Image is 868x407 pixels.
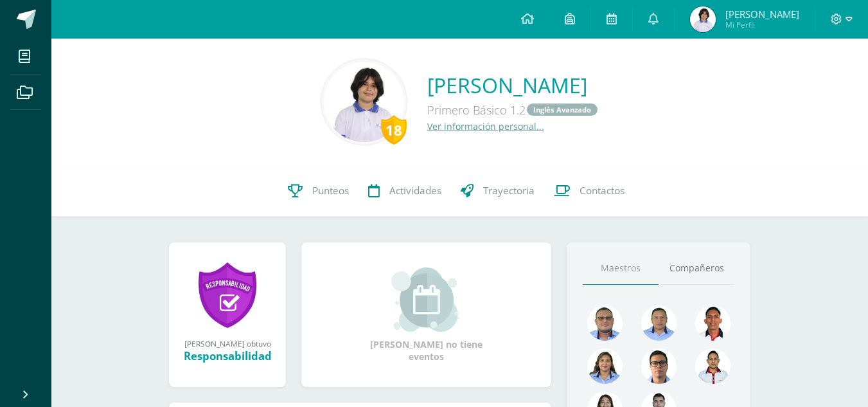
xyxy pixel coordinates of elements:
div: [PERSON_NAME] no tiene eventos [362,267,491,363]
span: Actividades [389,184,441,197]
a: Actividades [359,165,451,217]
div: Responsabilidad [182,348,273,363]
a: Compañeros [659,252,734,285]
a: Ver información personal... [427,120,544,132]
span: Punteos [312,184,349,197]
a: Inglés Avanzado [527,104,598,116]
img: 99962f3fa423c9b8099341731b303440.png [587,305,623,341]
img: eef66e742f5f107d1b406037e6fc7a7e.png [324,62,404,142]
div: [PERSON_NAME] obtuvo [182,338,273,348]
div: Primero Básico 1.2 [427,99,599,120]
img: 2efff582389d69505e60b50fc6d5bd41.png [641,305,677,341]
img: event_small.png [391,267,461,332]
img: 6b516411093031de2315839688b6386d.png [695,348,731,384]
a: Maestros [583,252,659,285]
span: [PERSON_NAME] [725,8,799,21]
a: Contactos [544,165,634,217]
img: b3275fa016b95109afc471d3b448d7ac.png [641,348,677,384]
img: a5fef2e16108585c4a823a1acb3af389.png [690,6,716,32]
a: Punteos [278,165,359,217]
span: Contactos [580,184,624,197]
span: Trayectoria [483,184,535,197]
img: 72fdff6db23ea16c182e3ba03ce826f1.png [587,348,623,384]
div: 18 [381,115,407,145]
a: Trayectoria [451,165,544,217]
img: 89a3ce4a01dc90e46980c51de3177516.png [695,305,731,341]
a: [PERSON_NAME] [427,71,599,99]
span: Mi Perfil [725,19,799,30]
